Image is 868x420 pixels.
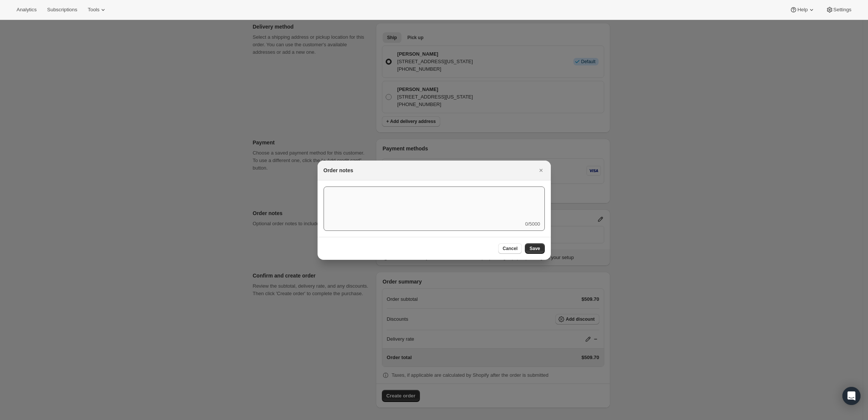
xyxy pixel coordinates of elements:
[785,5,819,15] button: Help
[47,7,77,13] span: Subscriptions
[821,5,856,15] button: Settings
[833,7,851,13] span: Settings
[498,243,522,254] button: Cancel
[12,5,41,15] button: Analytics
[88,7,99,13] span: Tools
[17,7,36,13] span: Analytics
[503,246,517,252] span: Cancel
[842,387,860,405] div: Open Intercom Messenger
[83,5,111,15] button: Tools
[797,7,807,13] span: Help
[43,5,82,15] button: Subscriptions
[529,246,540,252] span: Save
[536,165,546,176] button: Close
[525,243,544,254] button: Save
[324,167,353,174] h2: Order notes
